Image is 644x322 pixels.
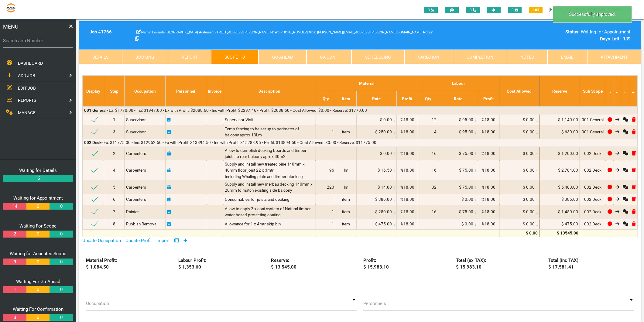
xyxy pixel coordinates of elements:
[3,314,26,321] a: 3
[400,185,414,190] span: %18.00
[565,29,580,35] b: Status:
[167,117,171,122] a: Click here to add schedule.
[3,286,26,293] a: 1
[168,50,211,64] a: Report
[3,259,26,265] a: 9
[225,197,289,202] span: Consumables for joists and decking
[267,257,360,271] div: Reserve: $ 13,545.00
[126,185,146,190] span: Carpenters
[539,114,580,125] td: $ 1,140.00
[84,108,107,113] b: 001 General
[141,30,198,34] span: Levande [GEOGRAPHIC_DATA]
[400,151,414,156] span: %18.00
[332,209,334,214] span: 1
[167,209,171,214] a: Click here to add schedule.
[167,129,171,134] a: Click here to add schedule.
[126,117,146,122] span: Supervisor
[183,238,187,243] a: Add Row
[434,129,437,134] span: 4
[3,22,19,31] span: MENU
[3,37,73,44] label: Search Job Number
[316,75,418,91] th: Material
[584,151,601,156] span: 002 Deck
[113,197,115,202] span: 6
[461,221,473,226] span: $ 0.00
[423,30,433,34] b: Notes:
[507,50,548,64] a: Notes
[26,314,50,321] a: 0
[126,168,146,173] span: Carpenters
[380,117,392,122] span: $ 0.00
[459,168,473,173] span: $ 75.00
[582,129,604,134] span: 001 General
[156,238,170,243] a: Import
[275,30,308,34] span: [PHONE_NUMBER]
[529,7,543,13] span: 1
[539,125,580,139] td: $ 630.00
[584,197,601,202] span: 002 Deck
[375,129,392,134] span: $ 250.00
[545,257,638,271] div: Total (inc TAX): $ 17,581.41
[26,259,50,265] a: 0
[307,50,352,64] a: GA Conf
[225,126,300,137] span: Temp fencing to be set up to perimeter of balcony aprox 13Lm
[461,197,473,202] span: $ 0.00
[584,209,601,214] span: 002 Deck
[481,117,495,122] span: %18.00
[342,221,350,226] span: item
[342,129,350,134] span: item
[523,168,535,173] span: $ 0.00
[432,185,437,190] span: 32
[332,129,334,134] span: 1
[432,168,437,173] span: 16
[481,151,495,156] span: %18.00
[113,221,115,226] span: 8
[508,7,522,13] span: 0
[84,140,101,145] b: 002 Deck
[83,139,638,146] td: - Ex: $11775.00 - Inc: $12952.50 - Ex with Profit: $13894.50 - Inc with Profit: $15283.95 - Profi...
[375,221,392,226] span: $ 475.00
[327,185,334,190] span: 220
[332,221,334,226] span: 1
[582,117,604,122] span: 001 General
[19,168,57,173] a: Waiting for Details
[500,29,630,42] div: Waiting for Appointment -139
[126,221,157,226] span: Rubbish Removal
[167,197,171,202] a: Click here to add schedule.
[418,91,438,107] th: Qty
[167,221,171,226] a: Click here to add schedule.
[26,231,50,238] a: 0
[400,168,414,173] span: %18.00
[167,168,171,173] a: Click here to add schedule.
[424,7,438,13] span: 0
[3,231,26,238] a: 2
[275,30,279,34] b: W:
[481,185,495,190] span: %18.00
[400,221,414,226] span: %18.00
[199,30,213,34] b: Address:
[356,91,396,107] th: Rate
[459,129,473,134] span: $ 95.00
[225,182,313,193] span: Supply and install new merbau decking 140mm x 20mm to match existing side balcony
[83,75,104,107] th: Display
[79,50,122,64] a: Details
[453,257,545,271] div: Total (ex TAX): $ 15,983.10
[113,117,115,122] span: 1
[481,197,495,202] span: %18.00
[223,75,316,107] th: Description
[3,175,73,182] a: 12
[418,75,499,91] th: Labour
[523,185,535,190] span: $ 0.00
[432,151,437,156] span: 16
[18,61,43,66] span: DASHBOARD
[360,257,453,271] div: Profit: $ 15,983.10
[113,129,115,134] span: 3
[16,279,60,284] a: Waiting For Go Ahead
[547,50,587,64] a: Email
[126,129,146,134] span: Supervisor
[124,75,165,107] th: Occupation
[18,73,35,78] span: ADD JOB
[400,209,414,214] span: %18.00
[375,197,392,202] span: $ 386.00
[481,168,495,173] span: %18.00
